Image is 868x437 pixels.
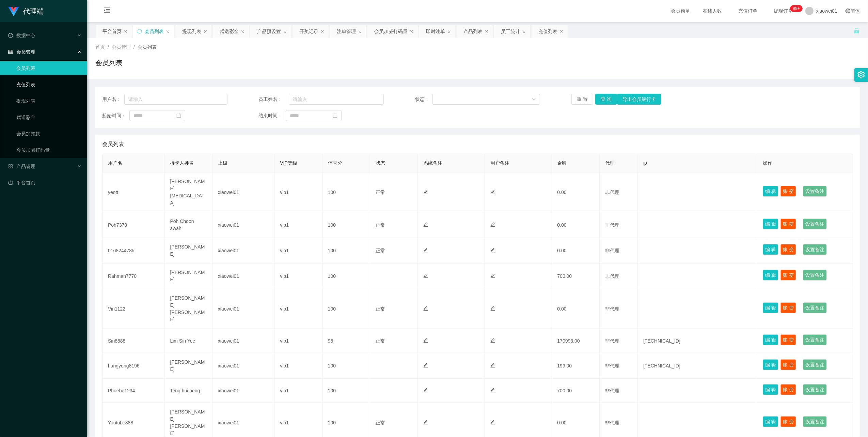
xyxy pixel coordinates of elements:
i: 图标: close [241,30,245,34]
span: 用户名 [108,160,122,166]
span: 正常 [376,306,385,312]
button: 设置备注 [803,384,827,395]
span: 非代理 [605,306,619,312]
i: 图标: edit [423,338,428,343]
button: 账 变 [780,384,796,395]
i: 图标: edit [490,420,495,425]
sup: 1210 [790,5,803,12]
i: 图标: global [846,9,850,13]
i: 图标: edit [423,273,428,278]
td: 100 [322,238,370,263]
button: 设置备注 [803,218,827,229]
div: 提现列表 [182,25,201,38]
img: logo.9652507e.png [8,7,19,16]
td: Teng hui peng [164,379,212,403]
div: 会员列表 [145,25,164,38]
input: 请输入 [289,94,384,105]
a: 会员加扣款 [16,127,82,140]
a: 会员列表 [16,61,82,75]
button: 账 变 [780,270,796,281]
i: 图标: close [522,30,526,34]
a: 图标: dashboard平台首页 [8,176,82,190]
td: vip1 [274,263,322,289]
span: 起始时间： [102,112,129,119]
div: 员工统计 [501,25,520,38]
span: 用户备注 [490,160,509,166]
i: 图标: unlock [854,28,860,34]
div: 开奖记录 [299,25,318,38]
td: [PERSON_NAME] [164,263,212,289]
span: 会员管理 [8,49,35,55]
td: 100 [322,212,370,238]
span: 数据中心 [8,33,35,38]
span: 会员列表 [102,140,124,148]
i: 图标: close [410,30,414,34]
td: [TECHNICAL_ID] [638,329,757,353]
td: Lim Sin Yee [164,329,212,353]
td: vip1 [274,329,322,353]
i: 图标: edit [490,306,495,311]
button: 编 辑 [763,244,778,255]
i: 图标: setting [857,71,865,78]
i: 图标: edit [423,388,428,393]
div: 会员加减打码量 [374,25,408,38]
button: 账 变 [780,244,796,255]
td: vip1 [274,353,322,379]
i: 图标: close [358,30,362,34]
td: [PERSON_NAME] [PERSON_NAME] [164,289,212,329]
td: [PERSON_NAME][MEDICAL_DATA] [164,172,212,212]
i: 图标: edit [490,273,495,278]
td: Phoebe1234 [102,379,164,403]
span: 上级 [218,160,227,166]
span: 正常 [376,248,385,253]
span: 正常 [376,222,385,228]
a: 赠送彩金 [16,110,82,124]
span: 充值订单 [735,9,761,13]
td: xiaowei01 [212,212,274,238]
button: 编 辑 [763,416,778,427]
i: 图标: sync [137,29,142,34]
span: 用户名： [102,96,124,103]
div: 即时注单 [426,25,445,38]
button: 设置备注 [803,334,827,345]
button: 账 变 [780,218,796,229]
td: 100 [322,289,370,329]
i: 图标: table [8,49,13,54]
span: 会员管理 [112,44,131,50]
span: ip [643,160,647,166]
a: 会员加减打码量 [16,143,82,157]
span: 非代理 [605,273,619,279]
span: 正常 [376,420,385,425]
i: 图标: down [532,97,536,102]
td: vip1 [274,289,322,329]
button: 编 辑 [763,359,778,370]
span: 产品管理 [8,164,35,169]
td: Sin8888 [102,329,164,353]
td: Poh Choon awah [164,212,212,238]
td: [PERSON_NAME] [164,238,212,263]
span: 在线人数 [700,9,726,13]
span: 非代理 [605,190,619,195]
button: 编 辑 [763,270,778,281]
i: 图标: close [485,30,489,34]
td: xiaowei01 [212,172,274,212]
span: / [133,44,135,50]
span: 正常 [376,190,385,195]
td: xiaowei01 [212,238,274,263]
button: 编 辑 [763,186,778,197]
i: 图标: close [283,30,287,34]
td: 100 [322,172,370,212]
i: 图标: appstore-o [8,164,13,169]
td: vip1 [274,379,322,403]
td: 100 [322,353,370,379]
div: 注单管理 [337,25,356,38]
span: 正常 [376,338,385,344]
span: 代理 [605,160,615,166]
span: 首页 [95,44,105,50]
i: 图标: edit [490,388,495,393]
span: VIP等级 [280,160,297,166]
td: Vin1122 [102,289,164,329]
i: 图标: edit [423,222,428,227]
td: xiaowei01 [212,353,274,379]
td: xiaowei01 [212,379,274,403]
